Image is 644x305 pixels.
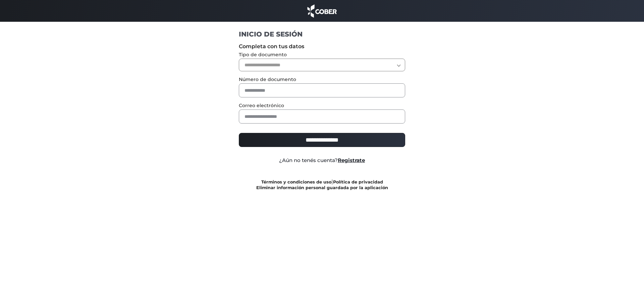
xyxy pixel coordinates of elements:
[261,179,331,184] a: Términos y condiciones de uso
[234,158,411,163] div: ¿Aún no tenés cuenta?
[239,103,406,108] label: Correo electrónico
[239,77,406,82] label: Número de documento
[239,30,406,39] h1: INICIO DE SESIÓN
[333,179,383,184] a: Política de privacidad
[234,179,411,190] div: |
[239,44,406,49] label: Completa con tus datos
[306,3,338,18] img: cober_marca.png
[239,52,406,57] label: Tipo de documento
[256,185,388,190] a: Eliminar información personal guardada por la aplicación
[338,157,365,163] a: Registrate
